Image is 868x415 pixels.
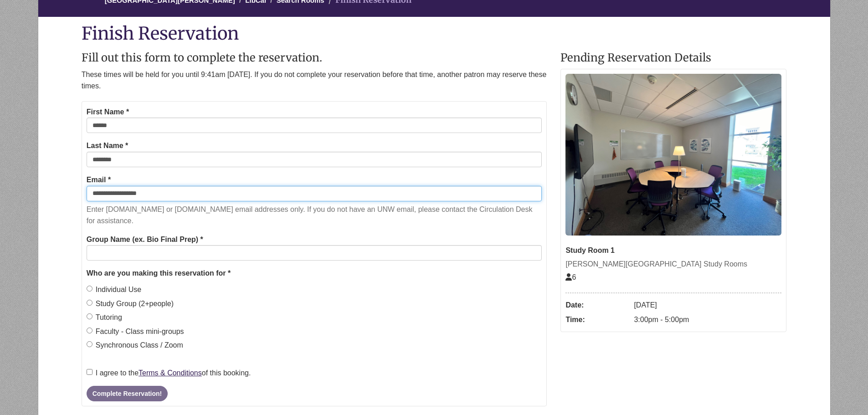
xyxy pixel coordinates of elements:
[82,69,547,92] p: These times will be held for you until 9:41am [DATE]. If you do not complete your reservation bef...
[87,267,542,279] legend: Who are you making this reservation for *
[87,106,129,118] label: First Name *
[139,369,202,377] a: Terms & Conditions
[87,326,184,338] label: Faculty - Class mini-groups
[87,284,142,296] label: Individual Use
[87,286,92,292] input: Individual Use
[87,367,251,379] label: I agree to the of this booking.
[87,204,542,227] p: Enter [DOMAIN_NAME] or [DOMAIN_NAME] email addresses only. If you do not have an UNW email, pleas...
[87,174,111,186] label: Email *
[82,24,787,43] h1: Finish Reservation
[565,258,781,270] div: [PERSON_NAME][GEOGRAPHIC_DATA] Study Rooms
[87,339,183,351] label: Synchronous Class / Zoom
[87,312,122,323] label: Tutoring
[87,234,203,246] label: Group Name (ex. Bio Final Prep) *
[560,52,786,64] h2: Pending Reservation Details
[87,369,92,375] input: I agree to theTerms & Conditionsof this booking.
[82,52,547,64] h2: Fill out this form to complete the reservation.
[87,140,128,152] label: Last Name *
[87,298,174,310] label: Study Group (2+people)
[565,74,781,236] img: Study Room 1
[87,300,92,306] input: Study Group (2+people)
[87,341,92,347] input: Synchronous Class / Zoom
[565,245,781,256] div: Study Room 1
[565,298,629,313] dt: Date:
[634,313,781,327] dd: 3:00pm - 5:00pm
[565,313,629,327] dt: Time:
[565,273,576,281] span: The capacity of this space
[634,298,781,313] dd: [DATE]
[87,386,168,401] button: Complete Reservation!
[87,328,92,333] input: Faculty - Class mini-groups
[87,313,92,319] input: Tutoring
